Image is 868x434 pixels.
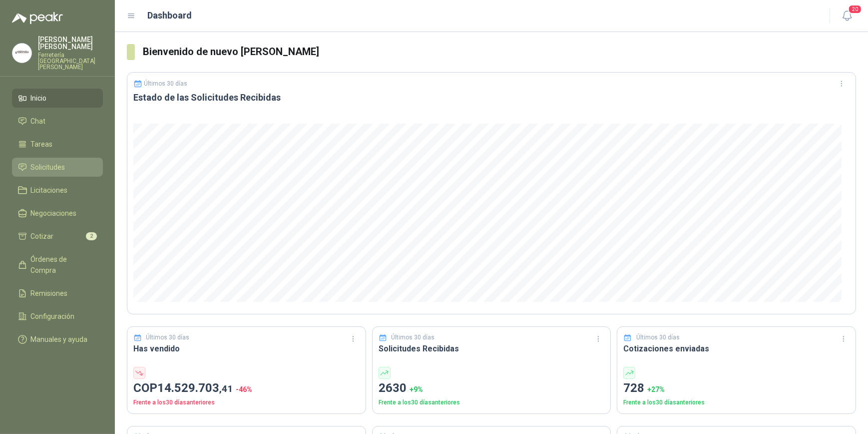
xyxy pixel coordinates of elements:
[31,311,75,322] span: Configuración
[391,333,434,342] p: Últimos 30 días
[12,204,103,223] a: Negociaciones
[143,44,856,60] h3: Bienvenido de nuevo [PERSON_NAME]
[31,93,47,104] span: Inicio
[31,208,77,219] span: Negociaciones
[146,333,190,342] p: Últimos 30 días
[623,398,850,407] p: Frente a los 30 días anteriores
[31,254,93,276] span: Órdenes de Compra
[133,379,360,398] p: COP
[12,89,103,108] a: Inicio
[410,385,423,393] span: + 9 %
[379,398,605,407] p: Frente a los 30 días anteriores
[144,80,188,87] p: Últimos 30 días
[379,379,605,398] p: 2630
[133,398,360,407] p: Frente a los 30 días anteriores
[133,92,850,104] h3: Estado de las Solicitudes Recibidas
[12,181,103,200] a: Licitaciones
[12,12,63,24] img: Logo peakr
[31,288,68,299] span: Remisiones
[38,36,103,50] p: [PERSON_NAME] [PERSON_NAME]
[838,7,856,25] button: 20
[12,330,103,349] a: Manuales y ayuda
[12,307,103,326] a: Configuración
[848,5,862,14] span: 20
[31,162,65,173] span: Solicitudes
[148,9,192,23] h1: Dashboard
[219,383,233,394] span: ,41
[12,227,103,246] a: Cotizar2
[12,112,103,131] a: Chat
[12,135,103,154] a: Tareas
[647,385,665,393] span: + 27 %
[12,158,103,177] a: Solicitudes
[86,232,97,240] span: 2
[133,342,360,355] h3: Has vendido
[31,231,54,242] span: Cotizar
[623,342,850,355] h3: Cotizaciones enviadas
[157,381,233,395] span: 14.529.703
[31,116,46,127] span: Chat
[31,334,88,345] span: Manuales y ayuda
[38,52,103,70] p: Ferretería [GEOGRAPHIC_DATA][PERSON_NAME]
[379,342,605,355] h3: Solicitudes Recibidas
[636,333,680,342] p: Últimos 30 días
[623,379,850,398] p: 728
[31,139,53,150] span: Tareas
[12,284,103,303] a: Remisiones
[12,44,31,63] img: Company Logo
[31,185,68,196] span: Licitaciones
[12,250,103,280] a: Órdenes de Compra
[236,385,252,393] span: -46 %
